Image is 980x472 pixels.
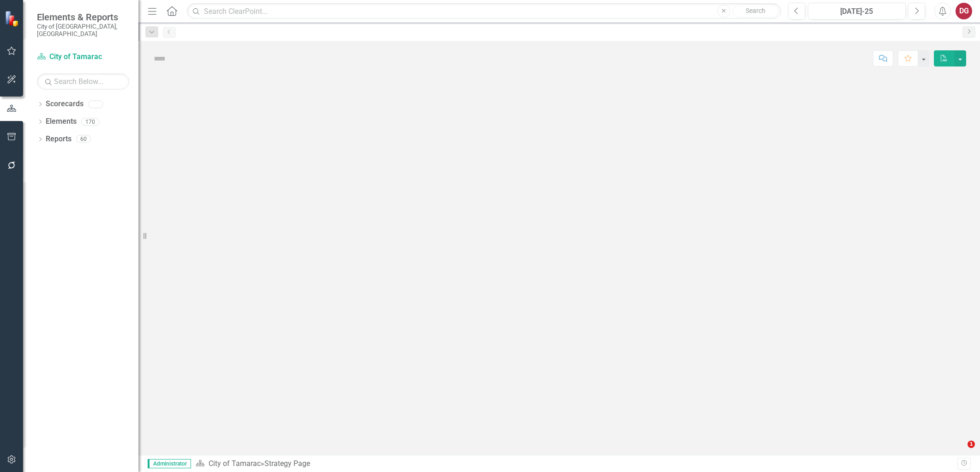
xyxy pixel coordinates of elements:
[46,134,72,145] a: Reports
[37,73,129,90] input: Search Below...
[37,52,129,62] a: City of Tamarac
[968,441,975,448] span: 1
[808,3,906,19] button: [DATE]-25
[37,23,129,38] small: City of [GEOGRAPHIC_DATA], [GEOGRAPHIC_DATA]
[152,51,167,66] img: Not Defined
[264,459,310,468] div: Strategy Page
[209,459,261,468] a: City of Tamarac
[46,99,84,109] a: Scorecards
[949,441,971,463] iframe: Intercom live chat
[76,135,91,143] div: 60
[81,118,99,126] div: 170
[5,10,21,26] img: ClearPoint Strategy
[811,6,902,17] div: [DATE]-25
[746,7,765,14] span: Search
[196,459,957,469] div: »
[187,3,781,19] input: Search ClearPoint...
[37,12,129,23] span: Elements & Reports
[46,116,77,127] a: Elements
[148,459,191,468] span: Administrator
[956,3,972,19] button: DG
[733,5,779,18] button: Search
